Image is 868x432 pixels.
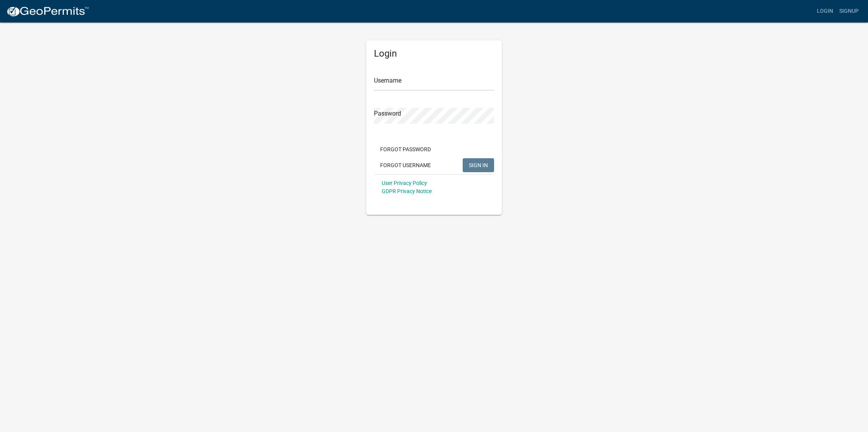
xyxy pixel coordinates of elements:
[814,4,836,19] a: Login
[463,158,494,172] button: SIGN IN
[382,188,432,194] a: GDPR Privacy Notice
[836,4,862,19] a: Signup
[374,48,494,59] h5: Login
[469,162,488,168] span: SIGN IN
[382,180,427,186] a: User Privacy Policy
[374,158,437,172] button: Forgot Username
[374,142,437,156] button: Forgot Password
